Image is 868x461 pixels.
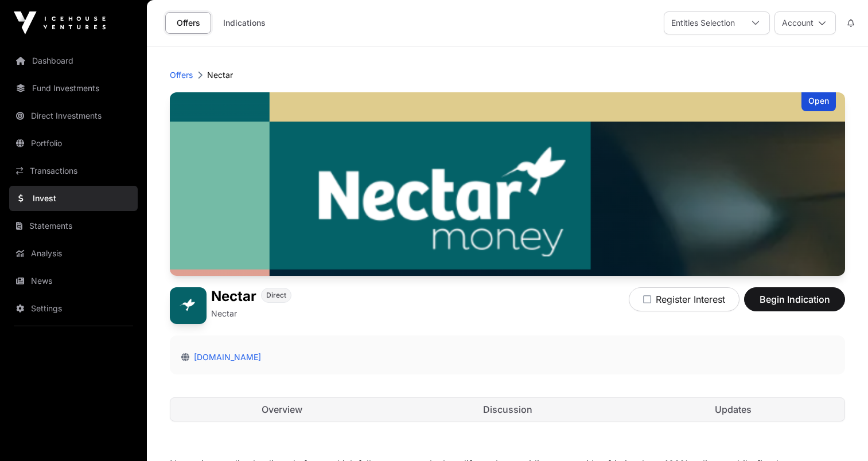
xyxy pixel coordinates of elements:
span: Begin Indication [758,292,831,306]
a: Offers [165,12,211,34]
a: Discussion [396,398,619,421]
a: Transactions [9,158,138,183]
a: Direct Investments [9,103,138,128]
a: Overview [170,398,394,421]
a: Fund Investments [9,76,138,101]
button: Begin Indication [744,287,845,311]
img: Nectar [170,92,845,276]
p: Nectar [211,308,237,319]
a: Settings [9,296,138,321]
p: Nectar [207,69,233,81]
img: Nectar [170,287,207,324]
button: Register Interest [629,287,739,311]
a: Statements [9,213,138,239]
img: Icehouse Ventures Logo [14,11,106,34]
a: [DOMAIN_NAME] [189,352,261,362]
a: Updates [621,398,844,421]
button: Account [774,11,836,34]
nav: Tabs [170,398,844,421]
a: Invest [9,186,138,211]
a: News [9,268,138,294]
a: Begin Indication [744,299,845,310]
a: Analysis [9,241,138,266]
a: Portfolio [9,131,138,156]
span: Direct [266,291,286,300]
a: Dashboard [9,48,138,73]
a: Offers [170,69,193,81]
div: Entities Selection [664,12,742,34]
h1: Nectar [211,287,256,306]
a: Indications [216,12,273,34]
div: Open [801,92,836,111]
